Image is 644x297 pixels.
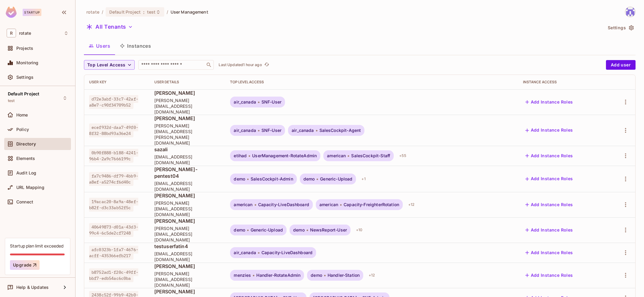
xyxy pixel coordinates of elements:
[310,228,347,232] span: NewsReport-User
[84,38,115,53] button: Users
[102,9,103,15] li: /
[523,200,575,209] button: Add Instance Roles
[87,61,125,69] span: Top Level Access
[154,192,221,199] span: [PERSON_NAME]
[262,61,271,69] span: Click to refresh data
[230,80,513,85] div: Top Level Access
[16,142,36,146] span: Directory
[154,271,221,288] span: [PERSON_NAME][EMAIL_ADDRESS][DOMAIN_NAME]
[7,29,16,37] span: R
[303,177,315,181] span: demo
[261,100,281,104] span: SNF-User
[8,98,15,103] span: test
[234,177,245,181] span: demo
[251,177,293,181] span: SalesCockpit-Admin
[16,113,28,117] span: Home
[523,151,575,161] button: Add Instance Roles
[523,270,575,280] button: Add Instance Roles
[171,9,208,15] span: User Management
[234,273,251,278] span: menzies
[16,156,35,161] span: Elements
[154,90,221,96] span: [PERSON_NAME]
[523,174,575,184] button: Add Instance Roles
[84,22,135,32] button: All Tenants
[154,251,221,262] span: [EMAIL_ADDRESS][DOMAIN_NAME]
[154,243,221,250] span: testuserfatin4
[147,9,156,15] span: test
[109,9,141,15] span: Default Project
[16,171,36,175] span: Audit Log
[84,60,135,70] button: Top Level Access
[8,91,39,96] span: Default Project
[16,285,49,290] span: Help & Updates
[319,202,338,207] span: american
[16,75,34,80] span: Settings
[154,225,221,243] span: [PERSON_NAME][EMAIL_ADDRESS][DOMAIN_NAME]
[154,200,221,217] span: [PERSON_NAME][EMAIL_ADDRESS][DOMAIN_NAME]
[89,172,138,186] span: fa7c9486-df79-4bb9-a8ef-a5274cf6d40c
[154,288,221,295] span: [PERSON_NAME]
[292,128,314,133] span: air_canada
[16,127,29,132] span: Policy
[258,202,309,207] span: Capacity-LiveDashboard
[523,126,575,135] button: Add Instance Roles
[523,80,603,85] div: Instance Access
[354,225,365,235] div: + 10
[366,270,377,280] div: + 12
[6,7,17,18] img: SReyMgAAAABJRU5ErkJggg==
[16,185,44,190] span: URL Mapping
[89,198,138,212] span: 19acac20-8a9a-48ef-b82f-d3c33ab52f5c
[320,177,352,181] span: Generic-Upload
[311,273,322,278] span: demo
[10,243,63,249] div: Startup plan limit exceeded
[234,250,256,255] span: air_canada
[154,154,221,165] span: [EMAIL_ADDRESS][DOMAIN_NAME]
[261,128,281,133] span: SNF-User
[154,166,221,179] span: [PERSON_NAME]-pentest04
[89,95,138,109] span: d72e3abf-33c7-42af-a8e7-c90f34709b52
[606,60,636,70] button: Add user
[523,97,575,107] button: Add Instance Roles
[16,46,33,51] span: Projects
[234,153,247,158] span: etihad
[234,202,252,207] span: american
[154,80,221,85] div: User Details
[523,225,575,235] button: Add Instance Roles
[89,123,138,137] span: ecef932d-daa7-49f0-8f32-88bd93a36e24
[89,149,138,163] span: 0b90f888-b188-4241-96b4-2a9c7666199c
[397,151,409,161] div: + 55
[256,273,300,278] span: Handler-RotateAdmin
[89,268,138,282] span: b8752ad1-f20c-49ff-bbf7-edb54ac6c0ba
[154,180,221,192] span: [EMAIL_ADDRESS][DOMAIN_NAME]
[625,7,635,17] img: yoongjia@letsrotate.com
[154,123,221,146] span: [PERSON_NAME][EMAIL_ADDRESS][PERSON_NAME][DOMAIN_NAME]
[23,9,41,16] div: Startup
[16,60,39,65] span: Monitoring
[154,263,221,270] span: [PERSON_NAME]
[261,250,312,255] span: Capacity-LiveDashboard
[344,202,399,207] span: Capacity-FreighterRotation
[143,10,145,14] span: :
[293,228,305,232] span: demo
[327,153,346,158] span: american
[328,273,360,278] span: Handler-Station
[251,228,283,232] span: Generic-Upload
[219,62,262,67] p: Last Updated 1 hour ago
[234,100,256,104] span: air_canada
[16,200,33,204] span: Connect
[154,97,221,115] span: [PERSON_NAME][EMAIL_ADDRESS][DOMAIN_NAME]
[605,23,636,33] button: Settings
[252,153,317,158] span: UserManagement-RotateAdmin
[523,248,575,257] button: Add Instance Roles
[154,218,221,224] span: [PERSON_NAME]
[89,80,145,85] div: User Key
[10,260,40,270] button: Upgrade
[359,174,368,184] div: + 1
[154,146,221,153] span: sazali
[89,246,138,260] span: afc0323b-1fa7-4676-acff-435366efb217
[351,153,390,158] span: SalesCockpit-Staff
[263,61,271,69] button: refresh
[234,228,245,232] span: demo
[89,223,138,237] span: 40649873-d01a-43d3-99c4-6c5de2cf7248
[264,62,269,68] span: refresh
